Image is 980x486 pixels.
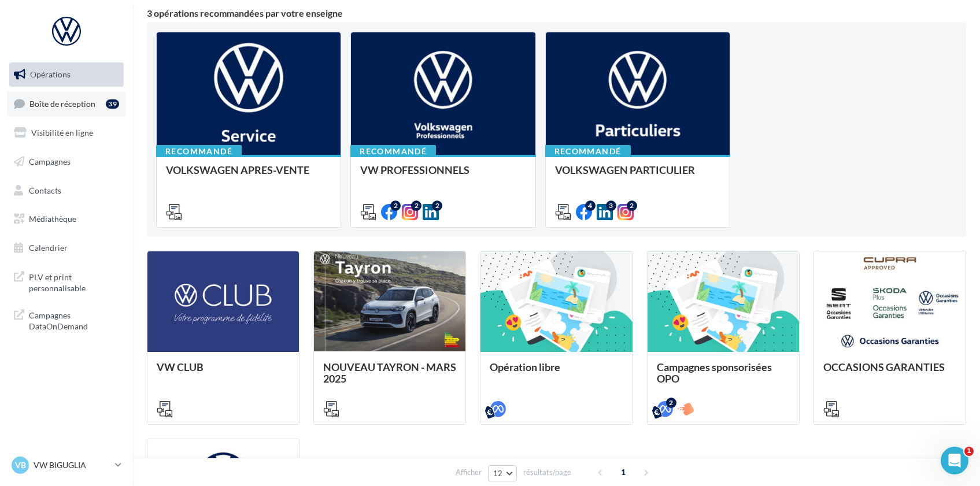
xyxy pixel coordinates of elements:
[156,145,242,158] div: Recommandé
[147,9,966,18] div: 3 opérations recommandées par votre enseigne
[350,145,436,158] div: Recommandé
[7,91,126,116] a: Boîte de réception39
[7,121,126,145] a: Visibilité en ligne
[157,361,204,373] span: VW CLUB
[29,185,61,195] span: Contacts
[34,459,110,471] p: VW BIGUGLIA
[30,69,71,79] span: Opérations
[390,201,401,211] div: 2
[964,447,974,456] span: 1
[360,164,469,176] span: VW PROFESSIONNELS
[29,98,95,108] span: Boîte de réception
[7,150,126,174] a: Campagnes
[523,467,571,478] span: résultats/page
[166,164,309,176] span: VOLKSWAGEN APRES-VENTE
[29,269,119,294] span: PLV et print personnalisable
[614,463,633,481] span: 1
[627,201,637,211] div: 2
[456,467,482,478] span: Afficher
[7,179,126,203] a: Contacts
[106,99,119,109] div: 39
[411,201,421,211] div: 2
[545,145,631,158] div: Recommandé
[493,469,503,478] span: 12
[29,214,76,224] span: Médiathèque
[7,265,126,299] a: PLV et print personnalisable
[555,164,695,176] span: VOLKSWAGEN PARTICULIER
[323,361,456,385] span: NOUVEAU TAYRON - MARS 2025
[657,361,772,385] span: Campagnes sponsorisées OPO
[488,465,517,481] button: 12
[7,303,126,337] a: Campagnes DataOnDemand
[29,307,119,332] span: Campagnes DataOnDemand
[941,447,968,474] iframe: Intercom live chat
[15,459,26,471] span: VB
[29,243,68,253] span: Calendrier
[7,236,126,260] a: Calendrier
[7,62,126,87] a: Opérations
[606,201,616,211] div: 3
[7,207,126,231] a: Médiathèque
[29,157,71,166] span: Campagnes
[31,128,93,138] span: Visibilité en ligne
[9,454,124,476] a: VB VW BIGUGLIA
[490,361,560,373] span: Opération libre
[585,201,596,211] div: 4
[823,361,945,373] span: OCCASIONS GARANTIES
[666,398,676,408] div: 2
[432,201,442,211] div: 2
